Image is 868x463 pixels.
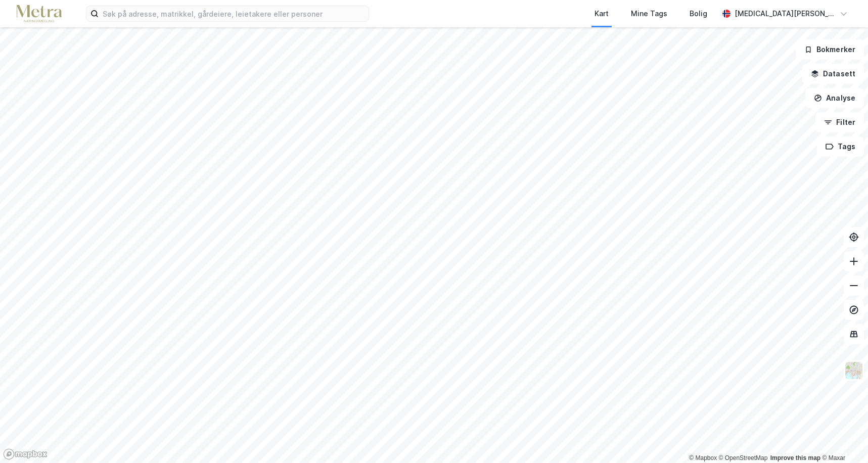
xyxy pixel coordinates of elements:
[719,454,768,461] a: OpenStreetMap
[99,6,369,21] input: Søk på adresse, matrikkel, gårdeiere, leietakere eller personer
[802,64,864,84] button: Datasett
[817,136,864,157] button: Tags
[595,8,609,20] div: Kart
[796,39,864,60] button: Bokmerker
[817,414,868,463] iframe: Chat Widget
[690,8,707,20] div: Bolig
[689,454,717,461] a: Mapbox
[817,414,868,463] div: Kontrollprogram for chat
[3,448,48,460] a: Mapbox homepage
[631,8,667,20] div: Mine Tags
[735,8,836,20] div: [MEDICAL_DATA][PERSON_NAME]
[805,88,864,108] button: Analyse
[16,5,62,23] img: metra-logo.256734c3b2bbffee19d4.png
[770,454,820,461] a: Improve this map
[815,112,864,132] button: Filter
[844,361,863,380] img: Z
